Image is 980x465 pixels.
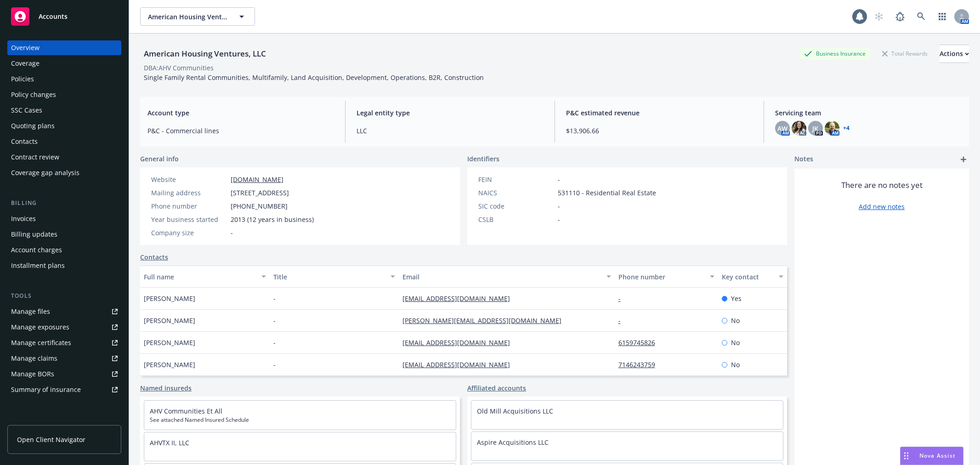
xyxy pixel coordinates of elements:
div: Quoting plans [11,119,55,133]
span: Yes [731,294,742,303]
div: Policies [11,72,34,86]
button: Actions [940,45,969,63]
span: - [558,215,560,224]
span: - [558,201,560,211]
span: - [273,294,276,303]
span: See attached Named Insured Schedule [150,416,450,424]
div: Business Insurance [799,48,870,59]
div: Summary of insurance [11,382,81,397]
div: Invoices [11,211,36,226]
a: Affiliated accounts [467,383,526,393]
div: Drag to move [901,447,912,465]
span: General info [140,154,179,164]
a: Quoting plans [7,119,121,133]
a: [PERSON_NAME][EMAIL_ADDRESS][DOMAIN_NAME] [402,316,569,325]
span: Servicing team [775,108,962,118]
a: Policy changes [7,87,121,102]
span: No [731,338,740,347]
span: - [273,338,276,347]
div: Phone number [151,201,227,211]
div: NAICS [478,188,554,198]
div: CSLB [478,215,554,224]
span: American Housing Ventures, LLC [148,12,227,22]
div: FEIN [478,175,554,184]
span: - [231,228,233,238]
div: Company size [151,228,227,238]
span: Notes [794,154,813,165]
a: [EMAIL_ADDRESS][DOMAIN_NAME] [402,360,517,369]
a: Search [912,7,930,26]
a: AHV Communities Et All [150,407,222,415]
span: Open Client Navigator [17,435,85,444]
span: LLC [357,126,543,136]
a: - [618,316,628,325]
span: [PHONE_NUMBER] [231,201,288,211]
a: [DOMAIN_NAME] [231,175,283,184]
span: There are no notes yet [841,180,923,191]
div: Manage certificates [11,335,71,350]
span: Accounts [39,13,68,20]
a: 6159745826 [618,338,663,347]
a: Summary of insurance [7,382,121,397]
button: Key contact [718,266,787,288]
button: Email [399,266,614,288]
a: Manage claims [7,351,121,366]
div: Analytics hub [7,415,121,425]
span: Identifiers [467,154,499,164]
a: Account charges [7,243,121,257]
a: Manage files [7,304,121,319]
span: JK [812,124,818,133]
span: [PERSON_NAME] [144,338,195,347]
div: Email [402,272,600,282]
div: DBA: AHV Communities [144,63,214,73]
a: Accounts [7,4,121,29]
div: Billing updates [11,227,57,242]
span: [PERSON_NAME] [144,294,195,303]
a: Manage BORs [7,367,121,381]
div: Manage files [11,304,50,319]
a: Contacts [140,252,168,262]
div: Manage BORs [11,367,54,381]
button: Title [270,266,399,288]
div: Contract review [11,150,59,164]
a: Coverage [7,56,121,71]
span: [PERSON_NAME] [144,360,195,369]
div: Installment plans [11,258,65,273]
a: Contacts [7,134,121,149]
a: 7146243759 [618,360,663,369]
span: P&C - Commercial lines [147,126,334,136]
img: photo [825,121,839,136]
div: Website [151,175,227,184]
a: Overview [7,40,121,55]
img: photo [792,121,806,136]
div: Total Rewards [878,48,932,59]
a: Invoices [7,211,121,226]
a: Coverage gap analysis [7,165,121,180]
div: Manage exposures [11,320,69,335]
a: Start snowing [870,7,888,26]
button: Phone number [615,266,718,288]
a: Manage exposures [7,320,121,335]
div: Tools [7,291,121,301]
a: Installment plans [7,258,121,273]
span: - [273,360,276,369]
div: Key contact [722,272,773,282]
a: [EMAIL_ADDRESS][DOMAIN_NAME] [402,294,517,303]
a: [EMAIL_ADDRESS][DOMAIN_NAME] [402,338,517,347]
a: Policies [7,72,121,86]
div: Billing [7,198,121,208]
span: Single Family Rental Communities, Multifamily, Land Acquisition, Development, Operations, B2R, Co... [144,73,484,82]
a: Aspire Acquisitions LLC [477,438,549,447]
span: 531110 - Residential Real Estate [558,188,656,198]
a: AHVTX II, LLC [150,438,189,447]
a: - [618,294,628,303]
div: Phone number [618,272,704,282]
span: - [273,316,276,325]
a: Switch app [933,7,952,26]
a: Report a Bug [891,7,909,26]
span: [PERSON_NAME] [144,316,195,325]
a: +4 [843,125,850,131]
span: Account type [147,108,334,118]
span: P&C estimated revenue [566,108,753,118]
